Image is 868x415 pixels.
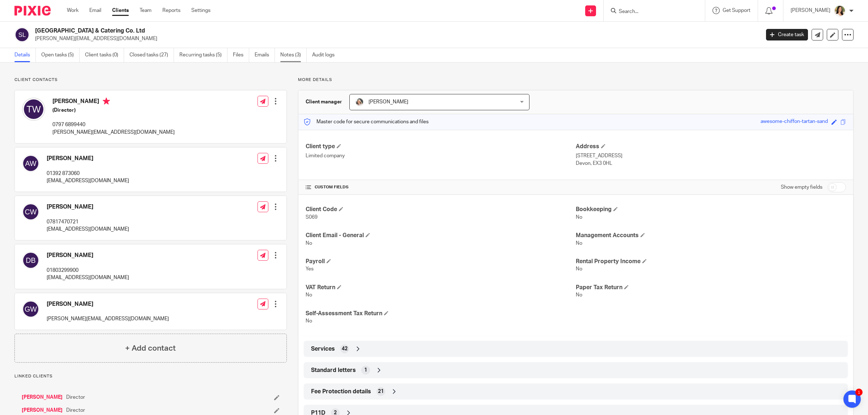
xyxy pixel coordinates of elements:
[576,143,846,150] h4: Address
[766,29,808,40] a: Create task
[22,300,39,318] img: svg%3E
[311,367,356,374] span: Standard letters
[47,252,129,259] h4: [PERSON_NAME]
[378,388,384,395] span: 21
[47,177,129,184] p: [EMAIL_ADDRESS][DOMAIN_NAME]
[47,203,129,211] h4: [PERSON_NAME]
[14,77,287,83] p: Client contacts
[364,367,367,374] span: 1
[576,152,846,159] p: [STREET_ADDRESS]
[761,118,828,126] div: awesome-chiffon-tartan-sand
[304,118,429,125] p: Master code for secure communications and files
[47,226,129,233] p: [EMAIL_ADDRESS][DOMAIN_NAME]
[41,48,80,62] a: Open tasks (5)
[52,121,175,128] p: 0797 6899440
[112,7,129,14] a: Clients
[52,98,175,107] h4: [PERSON_NAME]
[140,7,152,14] a: Team
[576,232,846,239] h4: Management Accounts
[369,99,408,104] span: [PERSON_NAME]
[22,394,63,401] a: [PERSON_NAME]
[103,98,110,105] i: Primary
[781,184,822,191] label: Show empty fields
[52,107,175,114] h5: (Director)
[47,267,129,274] p: 01803299900
[312,48,340,62] a: Audit logs
[125,343,176,354] h4: + Add contact
[22,252,39,269] img: svg%3E
[576,284,846,291] h4: Paper Tax Return
[22,407,63,414] a: [PERSON_NAME]
[576,241,582,246] span: No
[618,9,683,15] input: Search
[129,48,174,62] a: Closed tasks (27)
[14,6,51,16] img: Pixie
[855,389,863,396] div: 1
[311,388,371,395] span: Fee Protection details
[576,160,846,167] p: Devon, EX3 0HL
[191,7,210,14] a: Settings
[311,345,335,353] span: Services
[355,98,364,106] img: High%20Res%20Andrew%20Price%20Accountants_Poppy%20Jakes%20photography-1187-3.jpg
[306,206,576,213] h4: Client Code
[233,48,249,62] a: Files
[306,184,576,190] h4: CUSTOM FIELDS
[280,48,307,62] a: Notes (3)
[298,77,854,83] p: More details
[47,315,169,322] p: [PERSON_NAME][EMAIL_ADDRESS][DOMAIN_NAME]
[576,215,582,220] span: No
[47,155,129,162] h4: [PERSON_NAME]
[85,48,124,62] a: Client tasks (0)
[179,48,227,62] a: Recurring tasks (5)
[306,152,576,159] p: Limited company
[47,274,129,281] p: [EMAIL_ADDRESS][DOMAIN_NAME]
[66,407,85,414] span: Director
[22,155,39,172] img: svg%3E
[576,266,582,271] span: No
[47,170,129,177] p: 01392 873060
[52,129,175,136] p: [PERSON_NAME][EMAIL_ADDRESS][DOMAIN_NAME]
[576,206,846,213] h4: Bookkeeping
[14,373,287,379] p: Linked clients
[306,284,576,291] h4: VAT Return
[576,292,582,298] span: No
[67,7,78,14] a: Work
[306,292,312,298] span: No
[306,266,314,271] span: Yes
[47,218,129,226] p: 07817470721
[306,215,318,220] span: S069
[47,300,169,308] h4: [PERSON_NAME]
[306,258,576,265] h4: Payroll
[306,143,576,150] h4: Client type
[306,318,312,324] span: No
[14,48,36,62] a: Details
[306,98,342,106] h3: Client manager
[255,48,275,62] a: Emails
[35,27,611,35] h2: [GEOGRAPHIC_DATA] & Catering Co. Ltd
[22,203,39,221] img: svg%3E
[22,98,45,121] img: svg%3E
[66,394,85,401] span: Director
[35,35,755,42] p: [PERSON_NAME][EMAIL_ADDRESS][DOMAIN_NAME]
[576,258,846,265] h4: Rental Property Income
[306,310,576,317] h4: Self-Assessment Tax Return
[342,345,348,352] span: 42
[306,241,312,246] span: No
[723,8,750,13] span: Get Support
[162,7,180,14] a: Reports
[834,5,846,17] img: High%20Res%20Andrew%20Price%20Accountants_Poppy%20Jakes%20photography-1153.jpg
[306,232,576,239] h4: Client Email - General
[14,27,30,42] img: svg%3E
[791,7,830,14] p: [PERSON_NAME]
[89,7,101,14] a: Email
